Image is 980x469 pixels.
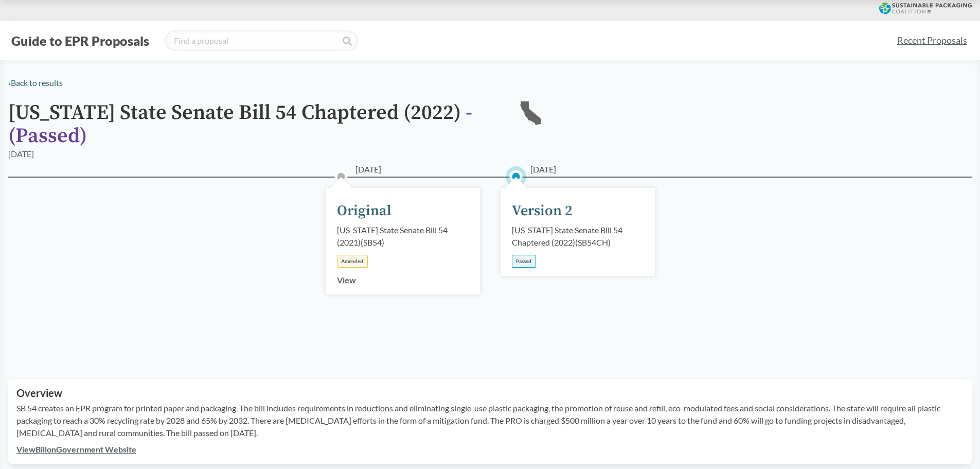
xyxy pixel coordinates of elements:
[8,148,34,160] div: [DATE]
[8,78,63,88] a: ‹Back to results
[512,200,573,222] div: Version 2
[355,163,381,176] span: [DATE]
[512,224,644,249] div: [US_STATE] State Senate Bill 54 Chaptered (2022) ( SB54CH )
[16,402,964,439] p: SB 54 creates an EPR program for printed paper and packaging. The bill includes requirements in r...
[893,29,972,52] a: Recent Proposals
[16,444,136,454] a: ViewBillonGovernment Website
[16,387,964,399] h2: Overview
[8,32,152,49] button: Guide to EPR Proposals
[337,224,469,249] div: [US_STATE] State Senate Bill 54 (2021) ( SB54 )
[337,255,368,268] div: Amended
[8,100,472,149] span: - ( Passed )
[337,275,356,285] a: View
[530,163,556,176] span: [DATE]
[337,200,391,222] div: Original
[512,255,536,268] div: Passed
[8,101,502,148] h1: [US_STATE] State Senate Bill 54 Chaptered (2022)
[165,30,358,51] input: Find a proposal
